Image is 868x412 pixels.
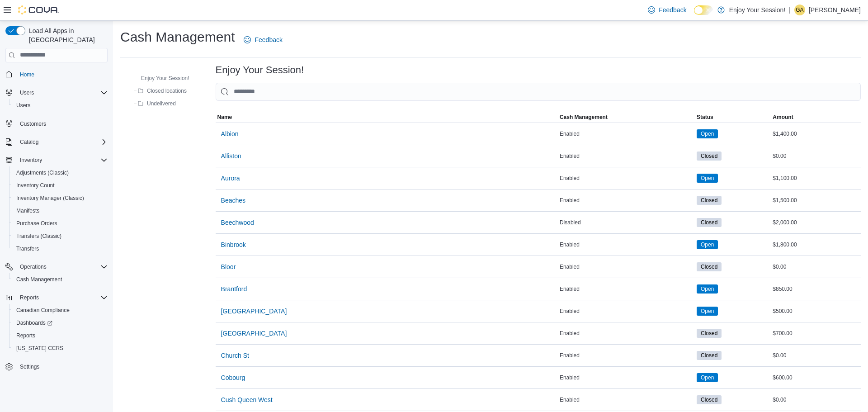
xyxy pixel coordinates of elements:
[796,5,803,15] span: GA
[771,306,861,317] div: $500.00
[16,169,69,176] span: Adjustments (Classic)
[18,5,59,14] img: Cova
[558,195,695,206] div: Enabled
[701,196,717,204] span: Closed
[5,64,108,397] nav: Complex example
[701,218,717,227] span: Closed
[16,220,57,227] span: Purchase Orders
[13,180,58,191] a: Inventory Count
[701,285,714,293] span: Open
[217,236,250,254] button: Binbrook
[120,28,235,46] h1: Cash Management
[729,5,786,15] p: Enjoy Your Session!
[217,147,245,165] button: Alliston
[13,205,43,216] a: Manifests
[240,31,286,49] a: Feedback
[20,363,39,370] span: Settings
[16,292,42,303] button: Reports
[16,261,108,272] span: Operations
[701,374,714,382] span: Open
[13,193,88,204] a: Inventory Manager (Classic)
[697,373,718,382] span: Open
[20,294,39,301] span: Reports
[216,65,304,76] h3: Enjoy Your Session!
[558,328,695,339] div: Enabled
[9,217,111,230] button: Purchase Orders
[697,196,722,205] span: Closed
[9,179,111,192] button: Inventory Count
[697,174,718,183] span: Open
[2,117,111,130] button: Customers
[659,5,686,14] span: Feedback
[16,182,55,189] span: Inventory Count
[9,99,111,112] button: Users
[9,329,111,342] button: Reports
[13,305,108,316] span: Canadian Compliance
[221,152,241,161] span: Alliston
[694,5,713,15] input: Dark Mode
[16,307,70,314] span: Canadian Compliance
[701,241,714,249] span: Open
[771,239,861,250] div: $1,800.00
[558,112,695,123] button: Cash Management
[2,291,111,304] button: Reports
[217,191,249,209] button: Beaches
[16,87,38,98] button: Users
[697,329,722,338] span: Closed
[217,125,242,143] button: Albion
[16,137,42,147] button: Catalog
[13,243,108,254] span: Transfers
[217,346,253,365] button: Church St
[141,75,189,82] span: Enjoy Your Session!
[560,114,608,121] span: Cash Management
[216,112,558,123] button: Name
[697,284,718,294] span: Open
[9,273,111,286] button: Cash Management
[558,372,695,383] div: Enabled
[558,306,695,317] div: Enabled
[558,173,695,184] div: Enabled
[2,260,111,273] button: Operations
[16,102,30,109] span: Users
[558,261,695,272] div: Enabled
[13,305,73,316] a: Canadian Compliance
[558,284,695,294] div: Enabled
[16,69,108,80] span: Home
[701,351,717,360] span: Closed
[217,302,291,320] button: [GEOGRAPHIC_DATA]
[701,174,714,182] span: Open
[13,218,61,229] a: Purchase Orders
[217,114,232,121] span: Name
[695,112,771,123] button: Status
[134,98,179,109] button: Undelivered
[771,372,861,383] div: $600.00
[13,330,108,341] span: Reports
[558,217,695,228] div: Disabled
[701,130,714,138] span: Open
[221,240,246,249] span: Binbrook
[771,112,861,123] button: Amount
[255,35,282,44] span: Feedback
[20,71,34,78] span: Home
[701,152,717,160] span: Closed
[697,152,722,161] span: Closed
[9,342,111,355] button: [US_STATE] CCRS
[2,154,111,166] button: Inventory
[134,85,190,96] button: Closed locations
[16,118,108,129] span: Customers
[697,129,718,138] span: Open
[16,332,35,339] span: Reports
[221,329,287,338] span: [GEOGRAPHIC_DATA]
[147,87,187,95] span: Closed locations
[221,174,240,183] span: Aurora
[217,169,244,187] button: Aurora
[2,68,111,81] button: Home
[16,118,50,129] a: Customers
[16,87,108,98] span: Users
[13,167,72,178] a: Adjustments (Classic)
[697,262,722,271] span: Closed
[771,217,861,228] div: $2,000.00
[9,317,111,329] a: Dashboards
[771,350,861,361] div: $0.00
